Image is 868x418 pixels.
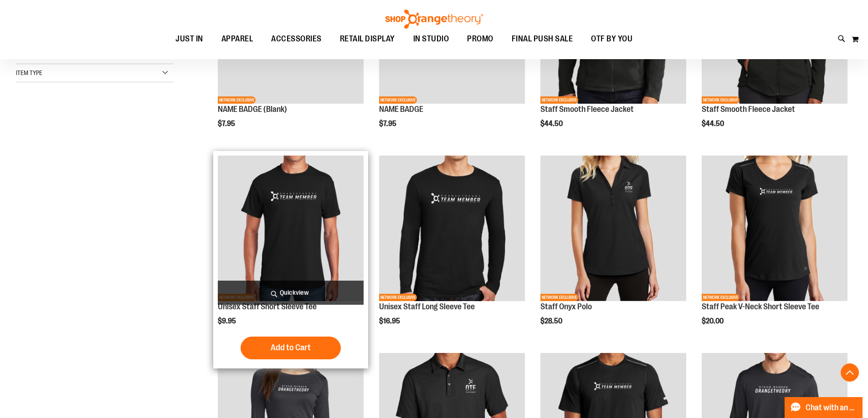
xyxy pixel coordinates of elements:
[540,105,634,114] a: Staff Smooth Fleece Jacket
[379,156,525,302] a: Product image for Unisex Long Sleeve T-ShirtNETWORK EXCLUSIVE
[218,281,364,305] a: Quickview
[379,294,417,301] span: NETWORK EXCLUSIVE
[166,29,212,50] a: JUST IN
[379,156,525,301] img: Product image for Unisex Long Sleeve T-Shirt
[540,156,686,302] a: Product image for Onyx PoloNETWORK EXCLUSIVE
[175,29,203,49] span: JUST IN
[379,302,475,311] a: Unisex Staff Long Sleeve Tee
[702,120,725,128] span: $44.50
[467,29,493,49] span: PROMO
[379,105,423,114] a: NAME BADGE
[540,96,578,104] span: NETWORK EXCLUSIVE
[331,29,404,50] a: RETAIL DISPLAY
[785,397,863,418] button: Chat with an Expert
[702,317,725,325] span: $20.00
[16,69,42,76] span: Item Type
[536,151,691,348] div: product
[404,29,458,49] a: IN STUDIO
[702,294,740,301] span: NETWORK EXCLUSIVE
[540,294,578,301] span: NETWORK EXCLUSIVE
[697,151,852,348] div: product
[218,156,364,302] a: Product image for Unisex Short Sleeve T-ShirtNETWORK EXCLUSIVE
[384,10,484,29] img: Shop Orangetheory
[212,29,262,50] a: APPAREL
[702,302,819,311] a: Staff Peak V-Neck Short Sleeve Tee
[413,29,449,49] span: IN STUDIO
[702,105,795,114] a: Staff Smooth Fleece Jacket
[591,29,632,49] span: OTF BY YOU
[540,120,564,128] span: $44.50
[379,96,417,104] span: NETWORK EXCLUSIVE
[218,317,237,325] span: $9.95
[271,342,311,353] span: Add to Cart
[702,156,847,302] a: Product image for Peak V-Neck Short Sleeve TeeNETWORK EXCLUSIVE
[512,29,573,49] span: FINAL PUSH SALE
[218,105,287,114] a: NAME BADGE (Blank)
[540,317,564,325] span: $28.50
[582,29,642,50] a: OTF BY YOU
[271,29,322,49] span: ACCESSORIES
[702,96,740,104] span: NETWORK EXCLUSIVE
[340,29,395,49] span: RETAIL DISPLAY
[379,120,398,128] span: $7.95
[841,363,859,382] button: Back To Top
[213,151,368,368] div: product
[702,156,847,301] img: Product image for Peak V-Neck Short Sleeve Tee
[218,96,256,104] span: NETWORK EXCLUSIVE
[218,302,317,311] a: Unisex Staff Short Sleeve Tee
[379,317,401,325] span: $16.95
[221,29,253,49] span: APPAREL
[375,151,529,348] div: product
[458,29,503,50] a: PROMO
[503,29,582,50] a: FINAL PUSH SALE
[540,156,686,301] img: Product image for Onyx Polo
[806,403,857,412] span: Chat with an Expert
[540,302,592,311] a: Staff Onyx Polo
[218,120,236,128] span: $7.95
[218,156,364,301] img: Product image for Unisex Short Sleeve T-Shirt
[262,29,331,50] a: ACCESSORIES
[241,337,341,359] button: Add to Cart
